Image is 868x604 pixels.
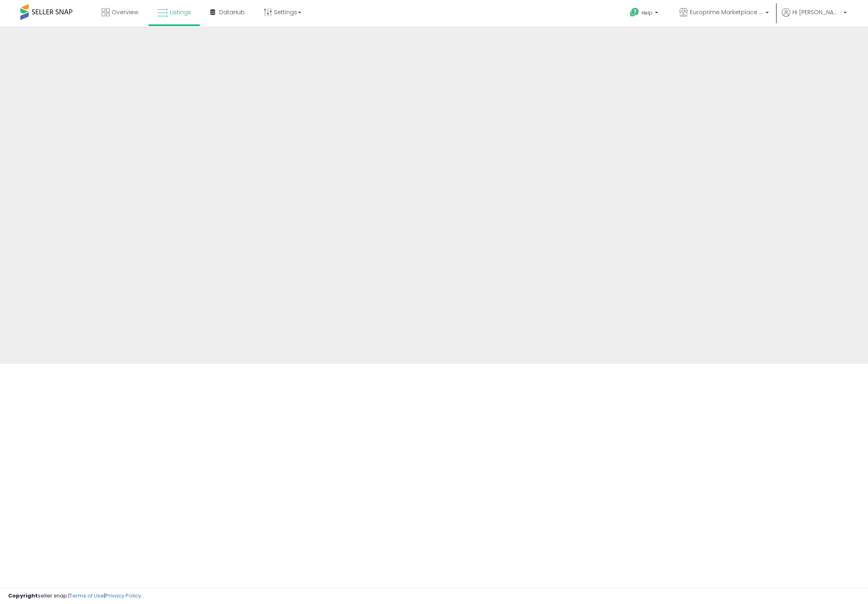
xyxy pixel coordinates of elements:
[782,8,847,26] a: Hi [PERSON_NAME]
[690,8,763,16] span: Europrime Marketplace - IT
[170,8,191,16] span: Listings
[792,8,841,16] span: Hi [PERSON_NAME]
[642,9,653,16] span: Help
[623,1,666,26] a: Help
[112,8,138,16] span: Overview
[629,7,640,17] i: Get Help
[219,8,245,16] span: DataHub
